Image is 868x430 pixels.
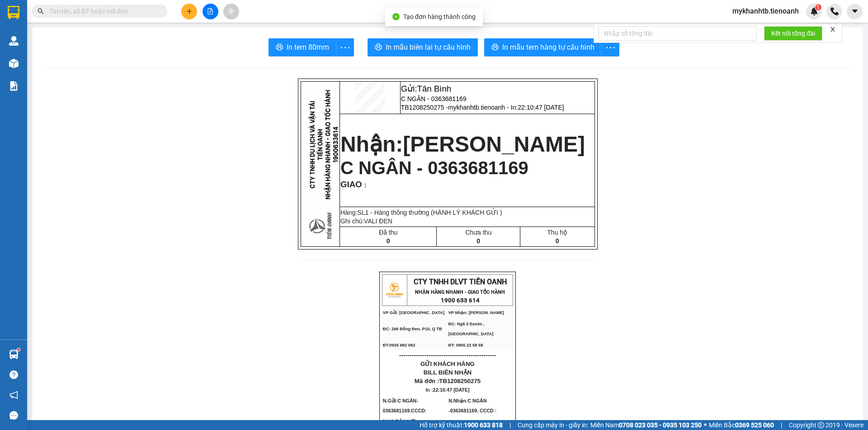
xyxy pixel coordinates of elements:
[383,408,428,413] span: 0363681169.
[401,104,564,111] span: TB1208250275 -
[386,42,471,53] span: In mẫu biên lai tự cấu hình
[601,38,619,56] button: more
[781,420,782,430] span: |
[401,95,467,102] span: C NGÂN - 0363681169
[704,423,707,427] span: ⚪️
[448,104,564,111] span: mykhanhtb.tienoanh - In:
[9,350,19,359] img: warehouse-icon
[340,209,502,216] span: Hàng:SL
[203,4,218,19] button: file-add
[420,361,475,367] span: GỬI KHÁCH HÀNG
[764,26,822,41] button: Kết nối tổng đài
[411,408,428,413] span: CCCD:
[424,369,472,376] span: BILL BIÊN NHẬN
[383,310,444,315] span: VP Gửi: [GEOGRAPHIC_DATA]
[818,422,824,428] span: copyright
[441,297,480,304] strong: 1900 633 614
[851,7,859,15] span: caret-down
[287,42,329,53] span: In tem 80mm
[465,229,491,236] span: Chưa thu
[276,43,283,52] span: printer
[17,348,20,351] sup: 1
[9,370,18,379] span: question-circle
[383,343,415,347] span: ĐT:0935 882 082
[426,387,470,393] span: In :
[735,421,774,429] strong: 0369 525 060
[433,387,470,393] span: 22:10:47 [DATE]
[8,6,19,19] img: logo-vxr
[403,13,476,20] span: Tạo đơn hàng thành công
[448,343,483,347] span: ĐT: 0905 22 58 58
[392,13,400,20] span: check-circle
[810,7,818,15] img: icon-new-feature
[725,5,806,17] span: mykhanhtb.tienoanh
[207,8,213,14] span: file-add
[484,38,602,56] button: printerIn mẫu tem hàng tự cấu hình
[9,59,19,68] img: warehouse-icon
[186,8,193,14] span: plus
[401,84,452,93] span: Gửi:
[830,7,839,15] img: phone-icon
[815,4,821,10] sup: 1
[420,420,503,430] span: Hỗ trợ kỹ thuật:
[476,237,480,245] span: 0
[448,398,496,413] span: N.Nhận:
[181,4,197,19] button: plus
[365,209,502,216] span: 1 - Hàng thông thường (HÀNH LÝ KHÁCH GỬI )
[415,378,481,384] span: Mã đơn :
[340,132,585,156] strong: Nhận:
[223,4,239,19] button: aim
[383,398,428,413] span: N.Gửi:
[556,237,559,245] span: 0
[382,419,433,424] span: GIAO TẬN NƠI :
[448,398,496,413] span: C NGÂN -
[383,327,442,331] span: ĐC: 266 Đồng Đen, P10, Q TB
[50,6,156,16] input: Tìm tên, số ĐT hoặc mã đơn
[9,36,19,46] img: warehouse-icon
[383,279,406,301] img: logo
[340,158,528,178] span: C NGÂN - 0363681169
[415,289,505,295] strong: NHẬN HÀNG NHANH - GIAO TỐC HÀNH
[448,310,504,315] span: VP Nhận: [PERSON_NAME]
[491,43,499,52] span: printer
[599,26,757,41] input: Nhập số tổng đài
[387,237,390,245] span: 0
[336,38,354,56] button: more
[403,132,585,156] span: [PERSON_NAME]
[518,104,564,111] span: 22:10:47 [DATE]
[830,26,836,32] span: close
[269,38,336,56] button: printerIn tem 80mm
[590,420,702,430] span: Miền Nam
[38,8,44,14] span: search
[364,217,392,225] span: VALI ĐEN
[771,28,815,38] span: Kết nối tổng đài
[375,43,382,52] span: printer
[619,421,702,429] strong: 0708 023 035 - 0935 103 250
[228,8,234,14] span: aim
[9,391,18,399] span: notification
[399,351,496,359] span: ----------------------------------------------
[9,81,19,91] img: solution-icon
[397,398,416,403] span: C NGÂN
[709,420,774,430] span: Miền Bắc
[379,229,397,236] span: Đã thu
[448,322,494,336] span: ĐC: Ngã 3 Easim ,[GEOGRAPHIC_DATA]
[368,38,478,56] button: printerIn mẫu biên lai tự cấu hình
[340,217,392,225] span: Ghi chú:
[816,4,820,10] span: 1
[450,408,496,413] span: 0363681169. CCCD :
[547,229,567,236] span: Thu hộ
[847,4,863,19] button: caret-down
[340,180,362,189] span: GIAO
[336,42,354,53] span: more
[362,181,367,189] span: :
[464,421,503,429] strong: 1900 633 818
[509,420,511,430] span: |
[502,42,594,53] span: In mẫu tem hàng tự cấu hình
[417,84,452,93] span: Tân Bình
[602,42,619,53] span: more
[9,411,18,420] span: message
[414,277,507,286] span: CTY TNHH DLVT TIẾN OANH
[439,378,481,384] span: TB1208250275
[518,420,588,430] span: Cung cấp máy in - giấy in:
